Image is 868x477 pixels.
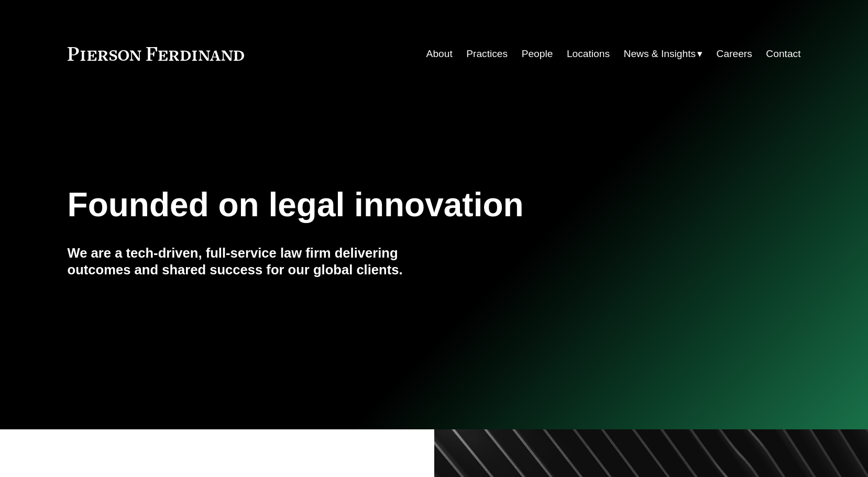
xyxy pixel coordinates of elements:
a: Locations [567,44,610,64]
a: Careers [717,44,752,64]
a: Practices [466,44,508,64]
h1: Founded on legal innovation [68,186,679,224]
span: News & Insights [624,45,696,63]
a: Contact [766,44,800,64]
a: People [522,44,553,64]
h4: We are a tech-driven, full-service law firm delivering outcomes and shared success for our global... [68,245,434,279]
a: About [426,44,453,64]
a: folder dropdown [624,44,703,64]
